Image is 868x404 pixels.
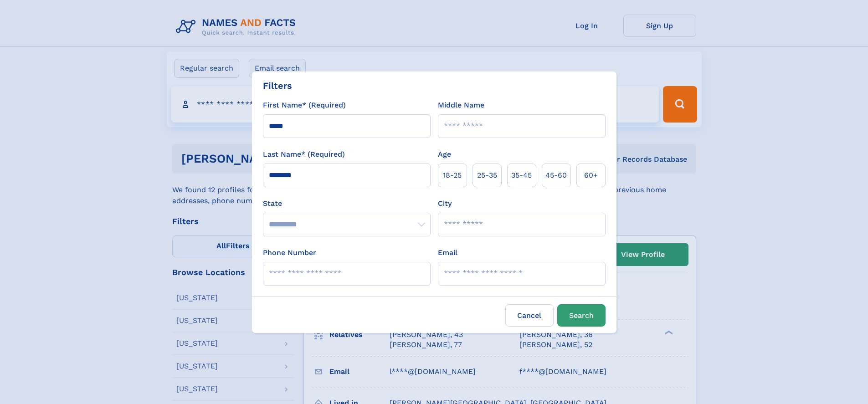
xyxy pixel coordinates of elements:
span: 60+ [584,170,598,181]
label: State [263,198,431,209]
button: Search [557,304,606,327]
span: 25‑35 [477,170,497,181]
div: Filters [263,79,292,92]
span: 35‑45 [511,170,532,181]
label: Email [438,247,457,258]
span: 18‑25 [443,170,462,181]
label: Last Name* (Required) [263,149,345,160]
span: 45‑60 [545,170,567,181]
label: Phone Number [263,247,316,258]
label: First Name* (Required) [263,100,346,111]
label: City [438,198,452,209]
label: Middle Name [438,100,484,111]
label: Age [438,149,451,160]
label: Cancel [505,304,554,327]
